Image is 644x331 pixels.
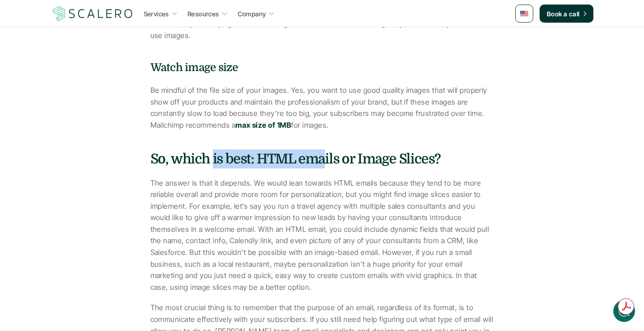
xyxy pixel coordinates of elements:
p: Resources [188,9,219,19]
a: max size of 1MB [235,120,291,130]
span: We run on Gist [75,273,114,278]
span: New conversation [58,125,108,133]
p: Company [238,9,266,19]
h1: Hi! Welcome to Scalero. [14,44,167,58]
p: Be mindful of the file size of your images. Yes, you want to use good quality images that will pr... [150,85,494,131]
iframe: gist-messenger-bubble-iframe [613,300,635,322]
a: Book a call [540,5,593,23]
h5: Watch image size [150,59,494,76]
h2: Let us know if we can help with lifecycle marketing. [14,60,167,104]
p: The answer is that it depends. We would lean towards HTML emails because they tend to be more rel... [150,177,494,293]
button: New conversation [14,120,167,138]
a: Scalero company logo [51,5,134,22]
img: Scalero company logo [51,5,134,22]
p: Services [144,9,169,19]
p: Book a call [547,9,580,19]
h4: So, which is best: HTML emails or Image Slices? [150,149,494,168]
